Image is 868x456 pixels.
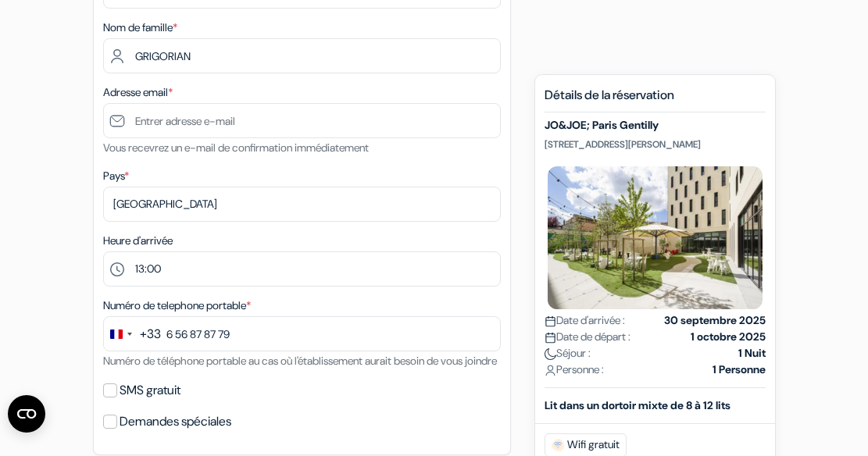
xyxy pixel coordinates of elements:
b: Lit dans un dortoir mixte de 8 à 12 lits [545,398,730,412]
small: Vous recevrez un e-mail de confirmation immédiatement [103,141,369,155]
span: Personne : [545,362,604,378]
strong: 30 septembre 2025 [664,312,766,329]
span: Séjour : [545,345,591,362]
label: Heure d'arrivée [103,233,173,249]
span: Date de départ : [545,329,630,345]
label: Pays [103,168,129,184]
input: Entrer adresse e-mail [103,103,501,138]
input: 6 12 34 56 78 [103,316,501,351]
button: Ouvrir le widget CMP [8,395,45,433]
span: Date d'arrivée : [545,312,625,329]
img: free_wifi.svg [552,439,564,451]
label: Nom de famille [103,20,177,36]
strong: 1 octobre 2025 [691,329,766,345]
label: Adresse email [103,84,173,101]
label: SMS gratuit [120,379,180,401]
p: [STREET_ADDRESS][PERSON_NAME] [545,138,766,151]
label: Demandes spéciales [120,411,231,433]
img: calendar.svg [545,315,556,327]
input: Entrer le nom de famille [103,38,501,73]
div: +33 [140,325,161,344]
label: Numéro de telephone portable [103,297,251,314]
img: user_icon.svg [545,365,556,376]
img: calendar.svg [545,332,556,344]
h5: Détails de la réservation [545,87,766,112]
button: Change country, selected France (+33) [104,317,161,351]
small: Numéro de téléphone portable au cas où l'établissement aurait besoin de vous joindre [103,354,497,368]
img: moon.svg [545,348,556,360]
strong: 1 Nuit [738,345,766,362]
strong: 1 Personne [713,362,766,378]
h5: JO&JOE; Paris Gentilly [545,119,766,132]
